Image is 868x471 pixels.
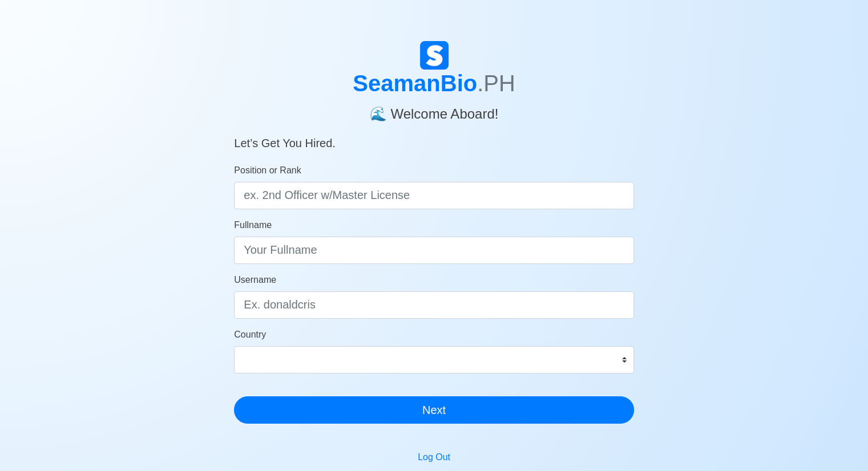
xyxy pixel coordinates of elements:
[234,237,634,264] input: Your Fullname
[420,41,449,70] img: Logo
[234,123,634,150] h5: Let’s Get You Hired.
[234,70,634,97] h1: SeamanBio
[234,97,634,123] h4: 🌊 Welcome Aboard!
[234,291,634,319] input: Ex. donaldcris
[234,220,272,230] span: Fullname
[477,71,515,96] span: .PH
[234,165,301,175] span: Position or Rank
[234,396,634,424] button: Next
[410,446,458,468] button: Log Out
[234,328,266,342] label: Country
[234,182,634,209] input: ex. 2nd Officer w/Master License
[234,275,276,285] span: Username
